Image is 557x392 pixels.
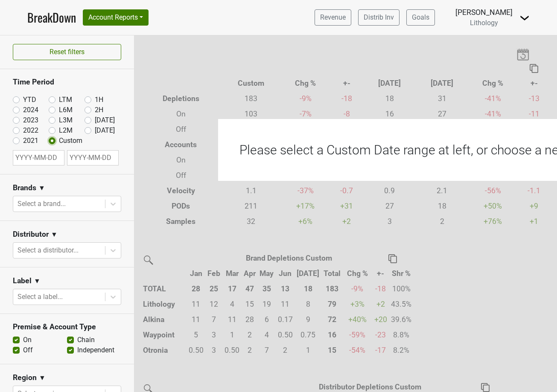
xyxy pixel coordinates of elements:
a: BreakDown [27,9,76,26]
label: L6M [59,105,73,115]
span: ▼ [39,373,46,383]
label: Chain [77,335,95,345]
a: Distrib Inv [358,9,400,26]
button: Account Reports [83,9,149,26]
label: Custom [59,136,82,146]
h3: Distributor [13,230,49,239]
label: 2H [95,105,103,115]
img: Dropdown Menu [519,13,530,23]
input: YYYY-MM-DD [67,150,119,166]
span: Lithology [470,19,498,27]
label: LTM [59,95,72,105]
a: Goals [406,9,435,26]
label: [DATE] [95,115,115,125]
h3: Time Period [13,78,121,87]
label: On [23,335,32,345]
h3: Region [13,373,37,382]
label: 2022 [23,125,38,136]
h3: Label [13,276,32,285]
h3: Premise & Account Type [13,322,121,331]
div: [PERSON_NAME] [455,7,513,18]
label: 1H [95,95,103,105]
span: ▼ [38,183,45,193]
label: Off [23,345,33,355]
label: L3M [59,115,73,125]
label: YTD [23,95,36,105]
label: 2024 [23,105,38,115]
span: ▼ [51,229,58,240]
input: YYYY-MM-DD [13,150,64,166]
label: 2021 [23,136,38,146]
label: L2M [59,125,73,136]
a: Revenue [315,9,351,26]
button: Reset filters [13,44,121,60]
h3: Brands [13,183,36,192]
label: Independent [77,345,114,355]
label: 2023 [23,115,38,125]
label: [DATE] [95,125,115,136]
span: ▼ [34,276,41,286]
